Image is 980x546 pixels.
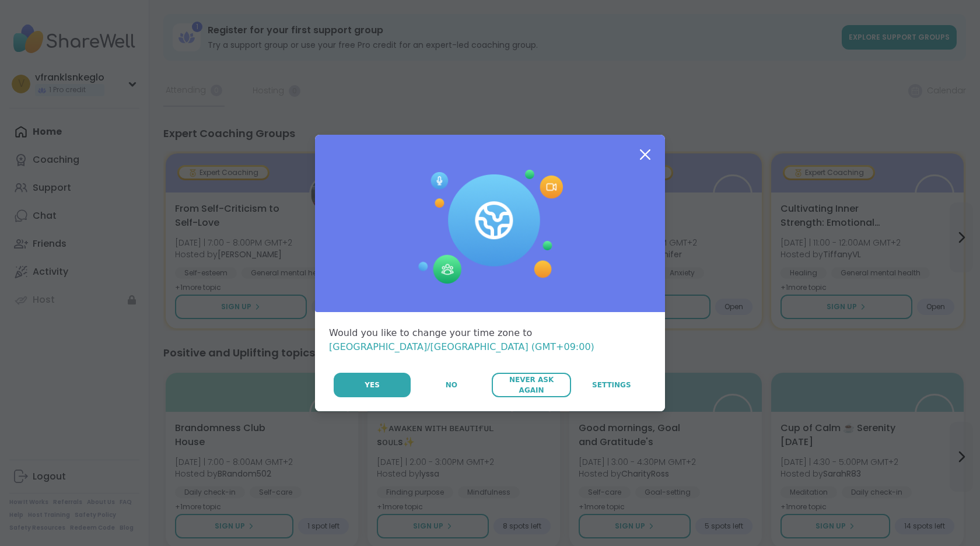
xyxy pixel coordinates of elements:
span: Yes [365,380,380,390]
button: No [412,373,491,397]
img: Session Experience [417,170,563,284]
a: Settings [572,373,651,397]
span: No [446,380,457,390]
span: [GEOGRAPHIC_DATA]/[GEOGRAPHIC_DATA] (GMT+09:00) [329,341,594,352]
button: Yes [334,373,411,397]
div: Would you like to change your time zone to [329,326,651,354]
button: Never Ask Again [492,373,570,397]
span: Never Ask Again [498,374,565,395]
span: Settings [592,380,631,390]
